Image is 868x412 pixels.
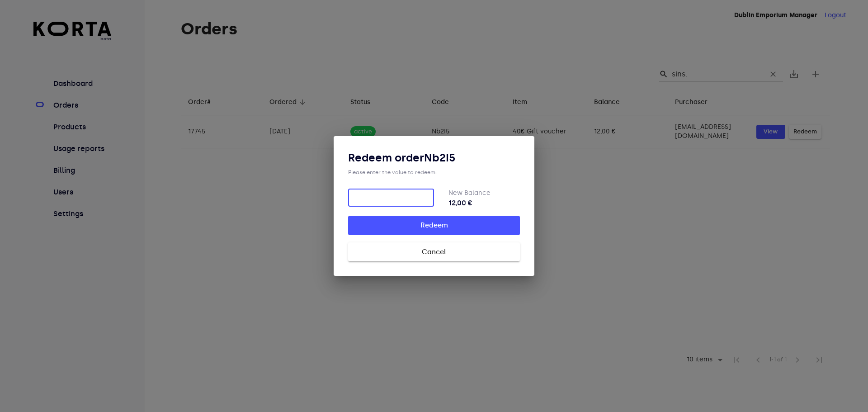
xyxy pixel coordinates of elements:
span: Cancel [363,246,505,258]
strong: 12,00 € [448,198,520,208]
button: Redeem [348,216,520,235]
h3: Redeem order Nb2I5 [348,151,520,165]
button: Cancel [348,242,520,261]
label: New Balance [448,189,491,197]
div: Please enter the value to redeem: [348,169,520,176]
span: Redeem [363,219,505,231]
